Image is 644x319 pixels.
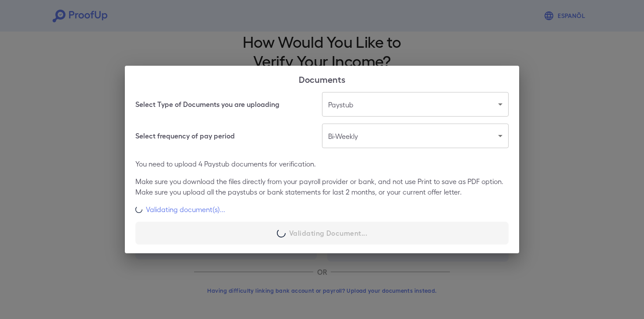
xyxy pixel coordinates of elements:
h2: Documents [125,66,519,92]
div: Bi-Weekly [322,124,509,148]
p: Validating document(s)... [146,204,225,215]
div: Paystub [322,92,509,117]
p: Make sure you download the files directly from your payroll provider or bank, and not use Print t... [135,176,509,197]
h6: Select Type of Documents you are uploading [135,99,280,110]
h6: Select frequency of pay period [135,131,235,141]
p: You need to upload 4 Paystub documents for verification. [135,159,509,169]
